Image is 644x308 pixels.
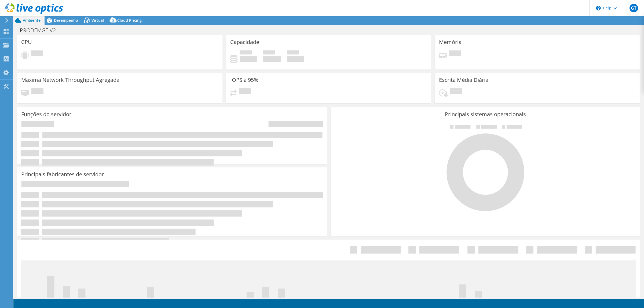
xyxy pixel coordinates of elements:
span: Virtual [92,18,104,23]
span: GT [630,4,638,12]
svg: \n [596,6,601,10]
span: Desempenho [54,18,78,23]
span: Usado [240,50,252,56]
span: Disponível [263,50,275,56]
h1: PRODEMGE V2 [17,27,64,33]
h3: Capacidade [230,39,259,45]
span: Ambiente [23,18,41,23]
h3: IOPS a 95% [230,77,258,83]
span: Cloud Pricing [117,18,142,23]
h4: 0 GiB [287,56,304,62]
h3: Funções do servidor [21,111,71,117]
span: Pendente [31,50,43,58]
h4: 0 GiB [240,56,257,62]
h3: CPU [21,39,32,45]
h3: Principais fabricantes de servidor [21,171,104,177]
h3: Memória [439,39,462,45]
h3: Escrita Média Diária [439,77,488,83]
h4: 0 GiB [263,56,281,62]
h3: Maxima Network Throughput Agregada [21,77,119,83]
span: Total [287,50,299,56]
span: Pendente [31,88,43,96]
h3: Principais sistemas operacionais [335,111,636,117]
span: Pendente [450,88,462,96]
span: Pendente [449,50,461,58]
span: Pendente [239,88,251,96]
